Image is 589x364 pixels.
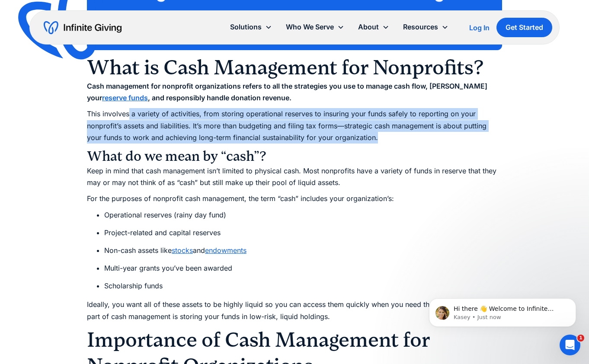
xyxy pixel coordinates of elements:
[560,335,580,355] iframe: Intercom live chat
[104,227,502,239] li: Project-related and capital reserves
[104,280,502,292] li: Scholarship funds
[358,21,379,33] div: About
[87,108,502,144] p: This involves a variety of activities, from storing operational reserves to insuring your funds s...
[416,280,589,341] iframe: Intercom notifications message
[351,18,396,36] div: About
[87,299,502,322] p: Ideally, you want all of these assets to be highly liquid so you can access them quickly when you...
[403,21,438,33] div: Resources
[148,93,291,102] strong: , and responsibly handle donation revenue.
[104,245,502,256] li: Non-cash assets like and
[286,21,334,33] div: Who We Serve
[577,335,584,342] span: 1
[469,22,490,33] a: Log In
[172,246,193,255] a: stocks
[44,21,122,35] a: home
[496,18,552,37] a: Get Started
[87,193,502,204] p: For the purposes of nonprofit cash management, the term “cash” includes your organization’s:
[87,54,502,80] h2: What is Cash Management for Nonprofits?
[223,18,279,36] div: Solutions
[396,18,455,36] div: Resources
[469,24,490,31] div: Log In
[102,93,148,102] a: reserve funds
[87,82,487,102] strong: Cash management for nonprofit organizations refers to all the strategies you use to manage cash f...
[230,21,262,33] div: Solutions
[87,165,502,188] p: Keep in mind that cash management isn’t limited to physical cash. Most nonprofits have a variety ...
[87,148,502,165] h3: What do we mean by “cash”?
[205,246,246,255] a: endowments
[279,18,351,36] div: Who We Serve
[104,262,502,274] li: Multi-year grants you’ve been awarded
[104,209,502,221] li: Operational reserves (rainy day fund)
